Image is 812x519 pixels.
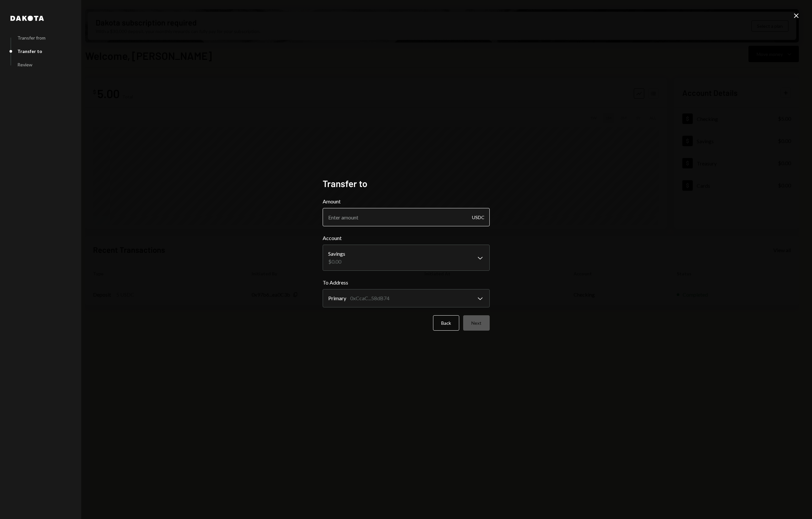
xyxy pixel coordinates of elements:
[17,48,42,54] div: Transfer to
[323,198,490,205] label: Amount
[323,234,490,242] label: Account
[433,315,459,331] button: Back
[472,208,484,226] div: USDC
[323,289,490,307] button: To Address
[323,279,490,286] label: To Address
[323,177,490,190] h2: Transfer to
[350,294,389,302] div: 0xCcaC...58dB74
[17,35,46,41] div: Transfer from
[17,62,32,67] div: Review
[323,208,490,226] input: Enter amount
[323,245,490,271] button: Account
